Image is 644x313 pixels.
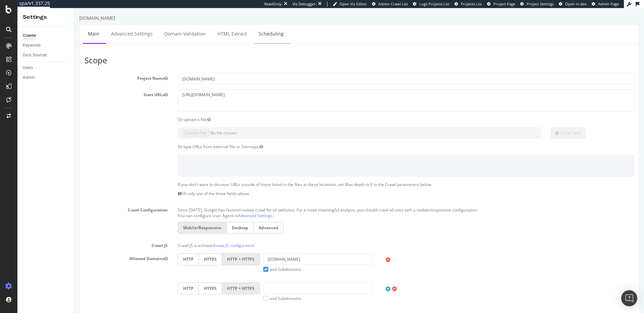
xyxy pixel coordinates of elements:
span: Admin Crawl List [378,1,408,6]
p: If you don't want to discover URLs outside of those listed in the files at these locations, set M... [103,174,559,179]
label: HTTPS [124,274,148,286]
label: Crawl JS [5,232,98,240]
a: Advanced Settings [163,205,198,210]
a: Open Viz Editor [333,1,367,7]
button: Start URLs [90,84,93,89]
div: Admin [23,74,35,81]
a: Domain Validation [85,16,136,35]
span: Open Viz Editor [339,1,367,6]
a: Keywords [23,42,69,49]
div: Open Intercom Messenger [621,290,637,306]
a: Main [8,16,30,35]
p: You can configure User Agent in . [103,205,559,210]
label: and Subdomains [189,288,226,293]
span: Project Page [493,1,515,6]
a: Open in dev [559,1,587,7]
p: Fill only one of the three fields above [103,183,559,188]
button: Allowed Domains [90,248,93,253]
label: Advanced [179,214,209,226]
a: Projects List [454,1,482,7]
a: Project Page [487,1,515,7]
a: Logs Projects List [413,1,449,7]
a: Admin [23,74,69,81]
div: Settings [23,13,69,21]
label: and Subdomains [189,258,226,264]
a: Data Sources [23,52,69,59]
label: Project Name [5,65,98,73]
button: Project Name [90,67,93,73]
div: [DOMAIN_NAME] [5,7,41,13]
div: Or upload a file: [98,109,565,114]
span: Project Settings [527,1,554,6]
span: Logs Projects List [419,1,449,6]
span: Projects List [461,1,482,6]
a: Crawler [23,32,69,39]
div: Or type URLs from external file or Sitemaps: [98,136,565,141]
a: Users [23,64,69,71]
a: HTML Extract [138,16,177,35]
label: Crawl Configuration [5,197,98,205]
h3: Scope [10,48,559,57]
label: HTTP [103,274,124,286]
label: HTTPS [124,245,148,257]
label: Mobile/Responsive [103,214,152,226]
label: Desktop [152,214,179,226]
div: Data Sources [23,52,47,59]
div: ReadOnly: [264,1,282,7]
p: Since [DATE], Google has favored mobile crawl for all websites. For a more meaningful analysis, y... [103,197,559,205]
textarea: [URL][DOMAIN_NAME] [103,81,559,103]
div: Keywords [23,42,41,49]
label: Allowed Domains [5,245,98,253]
label: HTTP + HTTPS [148,274,185,286]
a: view JS configuration [142,235,180,240]
label: HTTP + HTTPS [148,245,185,257]
label: Start URLs [5,81,98,89]
a: Admin Crawl List [372,1,408,7]
a: Scheduling [179,16,214,35]
a: Project Settings [520,1,554,7]
a: Admin Page [592,1,619,7]
div: Users [23,64,33,71]
label: HTTP [103,245,124,257]
p: Crawl JS is activated: [103,232,559,240]
a: Advanced Settings [32,16,83,35]
div: Crawler [23,32,36,39]
span: Open in dev [565,1,587,6]
span: Admin Page [598,1,619,6]
div: Viz Debugger: [292,1,317,7]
